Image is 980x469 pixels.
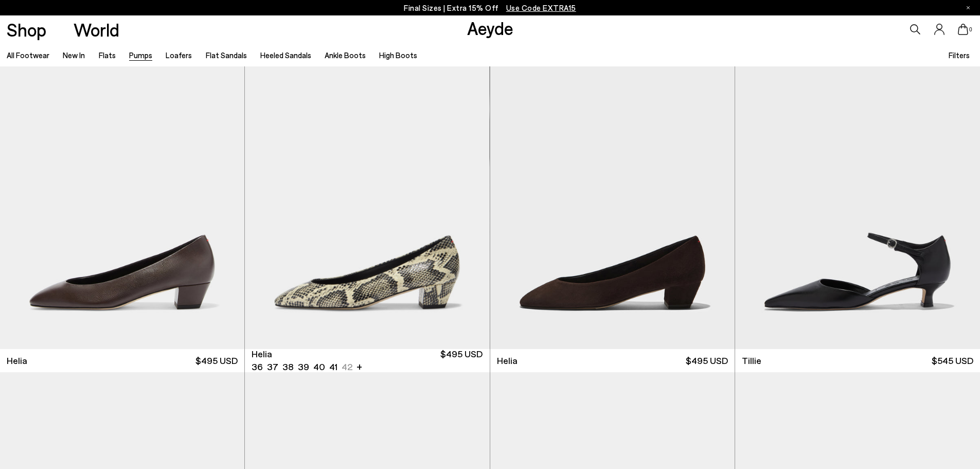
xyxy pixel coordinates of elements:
[63,50,85,60] a: New In
[7,354,27,367] span: Helia
[404,2,576,14] p: Final Sizes | Extra 15% Off
[245,42,489,349] div: 1 / 6
[932,354,973,367] span: $545 USD
[489,42,734,349] div: 2 / 6
[206,50,247,60] a: Flat Sandals
[267,360,278,373] li: 37
[325,50,366,60] a: Ankle Boots
[195,354,238,367] span: $495 USD
[252,360,349,373] ul: variant
[7,21,46,39] a: Shop
[968,27,973,32] span: 0
[440,348,483,373] span: $495 USD
[497,354,518,367] span: Helia
[245,42,489,349] img: Helia Low-Cut Pumps
[506,3,576,12] span: Navigate to /collections/ss25-final-sizes
[166,50,192,60] a: Loafers
[742,354,761,367] span: Tillie
[735,42,980,349] img: Tillie Ankle Strap Pumps
[379,50,417,60] a: High Boots
[735,349,980,372] a: Tillie $545 USD
[490,349,735,372] a: Helia $495 USD
[949,50,970,60] span: Filters
[489,42,734,349] img: Helia Low-Cut Pumps
[129,50,152,60] a: Pumps
[490,42,735,349] img: Helia Suede Low-Cut Pumps
[329,360,337,373] li: 41
[260,50,311,60] a: Heeled Sandals
[99,50,116,60] a: Flats
[686,354,728,367] span: $495 USD
[313,360,325,373] li: 40
[245,42,489,349] a: 6 / 6 1 / 6 2 / 6 3 / 6 4 / 6 5 / 6 6 / 6 1 / 6 Next slide Previous slide
[252,360,263,373] li: 36
[282,360,294,373] li: 38
[958,24,968,35] a: 0
[252,348,272,360] span: Helia
[74,21,119,39] a: World
[467,17,513,39] a: Aeyde
[245,349,489,372] a: Helia 36 37 38 39 40 41 42 + $495 USD
[7,50,49,60] a: All Footwear
[298,360,309,373] li: 39
[357,359,362,373] li: +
